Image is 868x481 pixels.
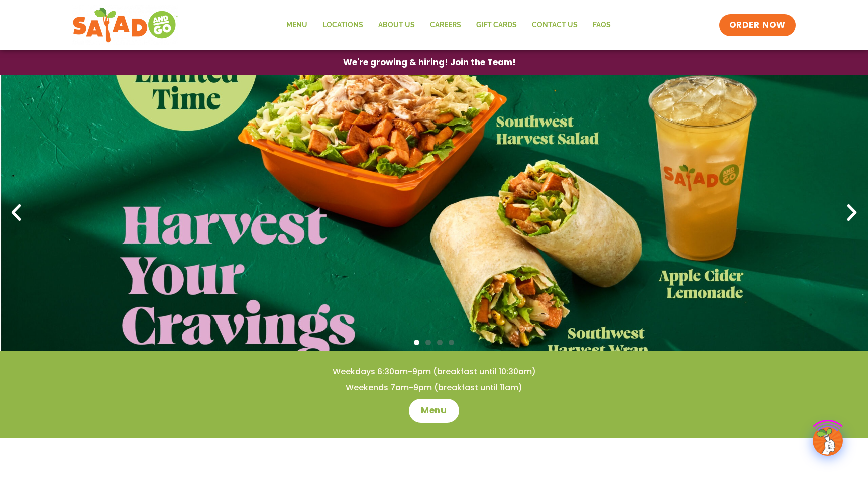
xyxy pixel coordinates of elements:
div: Previous slide [5,202,27,224]
img: new-SAG-logo-768×292 [72,5,178,45]
a: Locations [315,14,371,37]
div: Next slide [841,202,863,224]
h4: Weekdays 6:30am-9pm (breakfast until 10:30am) [20,366,848,377]
a: FAQs [585,14,618,37]
a: Contact Us [524,14,585,37]
h4: Weekends 7am-9pm (breakfast until 11am) [20,382,848,393]
span: Go to slide 4 [449,340,454,345]
span: We're growing & hiring! Join the Team! [343,58,516,67]
a: We're growing & hiring! Join the Team! [328,51,531,74]
a: ORDER NOW [719,14,796,36]
nav: Menu [279,14,618,37]
span: Go to slide 2 [425,340,431,345]
a: About Us [371,14,422,37]
span: ORDER NOW [729,19,786,31]
a: GIFT CARDS [469,14,524,37]
span: Go to slide 3 [437,340,443,345]
span: Go to slide 1 [414,340,419,345]
a: Menu [279,14,315,37]
span: Menu [421,405,447,417]
a: Careers [422,14,469,37]
a: Menu [409,399,459,423]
